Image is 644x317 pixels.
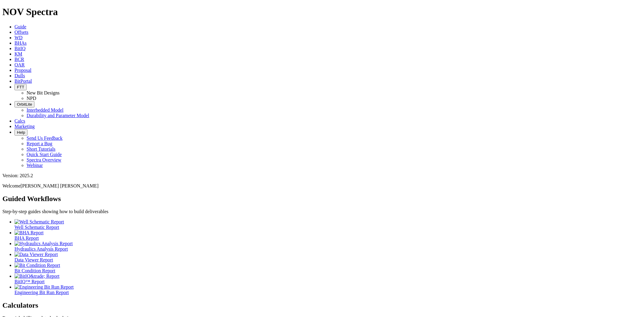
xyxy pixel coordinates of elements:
[27,152,62,157] a: Quick Start Guide
[27,113,89,118] a: Durability and Parameter Model
[27,157,61,162] a: Spectra Overview
[14,24,26,29] a: Guide
[14,241,73,246] img: Hydraulics Analysis Report
[14,290,69,295] span: Engineering Bit Run Report
[27,96,36,101] a: NPD
[27,163,43,168] a: Webinar
[27,107,63,113] a: Interbedded Model
[14,246,68,251] span: Hydraulics Analysis Report
[14,252,642,262] a: Data Viewer Report Data Viewer Report
[14,230,43,235] img: BHA Report
[14,46,25,51] a: BitIQ
[14,101,34,107] button: OrbitLite
[14,284,642,295] a: Engineering Bit Run Report Engineering Bit Run Report
[14,40,27,46] a: BHAs
[17,85,24,89] span: FTT
[14,219,642,230] a: Well Schematic Report Well Schematic Report
[27,136,62,141] a: Send Us Feedback
[2,301,642,309] h2: Calculators
[14,68,31,73] a: Proposal
[14,51,22,56] a: KM
[14,230,642,241] a: BHA Report BHA Report
[14,35,23,40] a: WD
[14,279,45,284] span: BitIQ™ Report
[14,124,35,129] a: Marketing
[14,78,32,84] a: BitPortal
[14,252,58,257] img: Data Viewer Report
[14,30,28,35] a: Offsets
[14,263,60,268] img: Bit Condition Report
[27,90,59,95] a: New Bit Designs
[2,183,642,189] p: Welcome
[2,209,642,214] p: Step-by-step guides showing how to build deliverables
[14,62,25,67] a: OAR
[14,225,59,230] span: Well Schematic Report
[14,73,25,78] a: Dulls
[17,102,32,107] span: OrbitLite
[14,118,25,123] a: Calcs
[14,263,642,273] a: Bit Condition Report Bit Condition Report
[2,173,642,178] div: Version: 2025.2
[21,183,98,188] span: [PERSON_NAME] [PERSON_NAME]
[14,284,74,290] img: Engineering Bit Run Report
[17,130,25,135] span: Help
[14,235,39,241] span: BHA Report
[14,257,53,262] span: Data Viewer Report
[14,129,27,136] button: Help
[27,141,52,146] a: Report a Bug
[2,195,642,203] h2: Guided Workflows
[14,84,27,90] button: FTT
[2,6,642,18] h1: NOV Spectra
[14,268,55,273] span: Bit Condition Report
[14,57,24,62] a: BCR
[14,241,642,251] a: Hydraulics Analysis Report Hydraulics Analysis Report
[14,274,642,284] a: BitIQ&trade; Report BitIQ™ Report
[27,146,56,152] a: Short Tutorials
[14,219,64,225] img: Well Schematic Report
[14,274,59,279] img: BitIQ&trade; Report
